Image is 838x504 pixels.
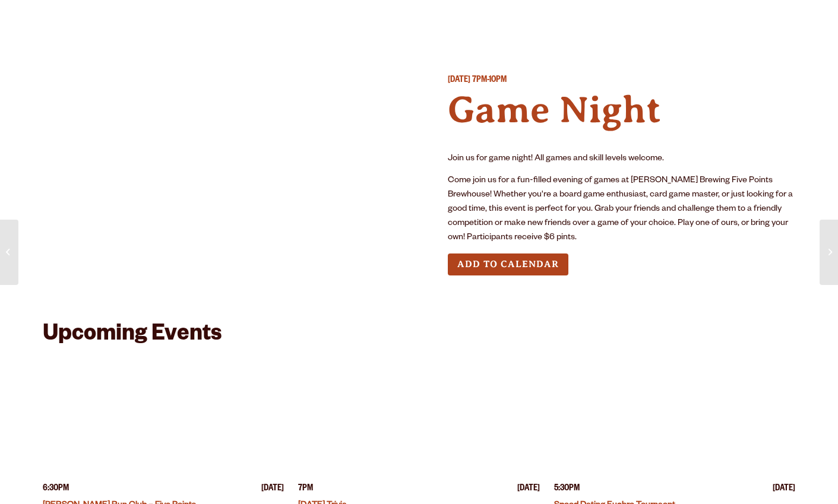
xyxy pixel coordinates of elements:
[448,76,470,85] span: [DATE]
[298,361,539,474] a: View event details
[261,483,284,496] span: [DATE]
[710,15,785,24] span: Beer Finder
[120,15,185,24] span: Taprooms
[298,483,313,496] span: 7PM
[492,15,560,24] span: Our Story
[230,8,279,34] a: Gear
[448,253,568,275] button: Add to Calendar
[448,152,796,166] p: Join us for game night! All games and skill levels welcome.
[448,174,796,245] p: Come join us for a fun-filled evening of games at [PERSON_NAME] Brewing Five Points Brewhouse! Wh...
[554,483,580,496] span: 5:30PM
[43,323,222,349] h2: Upcoming Events
[43,483,69,496] span: 6:30PM
[484,8,568,34] a: Our Story
[317,8,380,34] a: Winery
[411,8,456,34] a: Odell Home
[605,8,665,34] a: Impact
[472,76,507,85] span: 7PM-10PM
[43,361,284,474] a: View event details
[324,15,372,24] span: Winery
[238,15,271,24] span: Gear
[554,361,795,474] a: View event details
[448,87,796,133] h4: Game Night
[613,15,657,24] span: Impact
[37,15,67,24] span: Beer
[112,8,193,34] a: Taprooms
[517,483,540,496] span: [DATE]
[703,8,793,34] a: Beer Finder
[773,483,795,496] span: [DATE]
[30,8,74,34] a: Beer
